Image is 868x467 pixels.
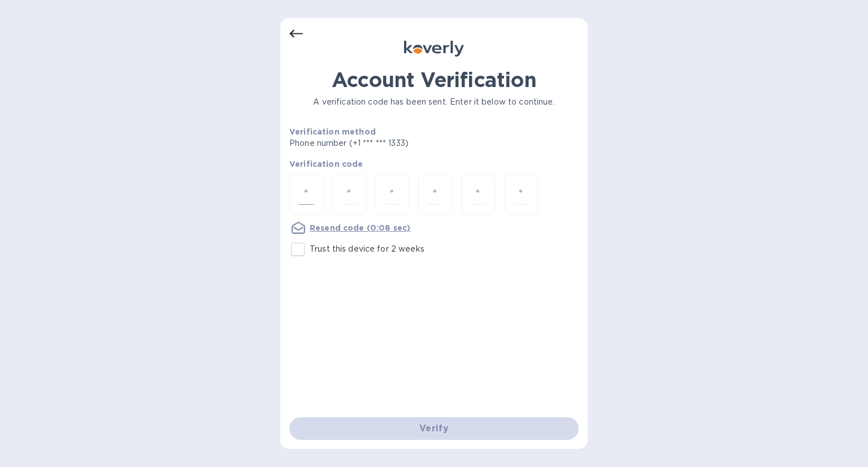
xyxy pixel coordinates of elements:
[310,243,424,255] p: Trust this device for 2 weeks
[289,96,579,108] p: A verification code has been sent. Enter it below to continue.
[289,127,376,136] b: Verification method
[289,158,579,170] p: Verification code
[289,137,495,149] p: Phone number (+1 *** *** 1333)
[289,68,579,92] h1: Account Verification
[310,223,410,232] u: Resend code (0:08 sec)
